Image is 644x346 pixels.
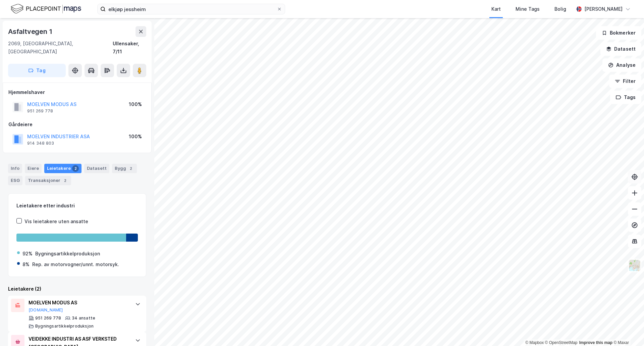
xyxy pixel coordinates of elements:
div: Kontrollprogram for chat [610,314,644,346]
div: Mine Tags [516,5,540,13]
div: Leietakere [44,164,82,173]
div: 8% [22,260,30,268]
div: 2069, [GEOGRAPHIC_DATA], [GEOGRAPHIC_DATA] [8,40,113,56]
div: Hjemmelshaver [8,88,146,96]
div: Transaksjoner [25,176,71,185]
button: Tags [610,91,641,104]
button: Bokmerker [596,26,641,40]
div: Datasett [84,164,109,173]
div: 2 [62,177,68,184]
div: Bolig [554,5,566,13]
input: Søk på adresse, matrikkel, gårdeiere, leietakere eller personer [106,4,277,14]
div: ESG [8,176,22,185]
div: 2 [127,165,134,172]
div: 914 348 803 [27,141,54,146]
div: 100% [129,100,142,108]
div: 951 269 778 [27,108,53,114]
div: Eiere [25,164,42,173]
div: Bygningsartikkelproduksjon [35,324,94,329]
iframe: Chat Widget [610,314,644,346]
div: MOELVEN MODUS AS [29,299,128,307]
img: logo.f888ab2527a4732fd821a326f86c7f29.svg [11,3,81,15]
div: 951 269 778 [35,315,61,321]
button: Datasett [600,42,641,56]
div: Vis leietakere uten ansatte [24,217,88,226]
a: Improve this map [579,340,612,345]
button: Analyse [602,58,641,72]
div: Bygg [112,164,137,173]
div: Bygningsartikkelproduksjon [35,250,100,258]
div: 2 [72,165,79,172]
button: Filter [609,75,641,88]
div: Info [8,164,22,173]
div: 100% [129,133,142,141]
div: Ullensaker, 7/11 [113,40,146,56]
a: Mapbox [525,340,544,345]
div: Gårdeiere [8,120,146,129]
div: Rep. av motorvogner/unnt. motorsyk. [32,260,119,268]
div: Leietakere (2) [8,285,146,293]
div: Leietakere etter industri [16,202,138,210]
img: Z [628,259,641,272]
div: Asfaltvegen 1 [8,26,53,37]
button: Tag [8,64,66,77]
div: 34 ansatte [72,315,95,321]
a: OpenStreetMap [545,340,578,345]
div: Kart [491,5,501,13]
div: 92% [22,250,33,258]
div: [PERSON_NAME] [584,5,623,13]
button: [DOMAIN_NAME] [29,307,63,313]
